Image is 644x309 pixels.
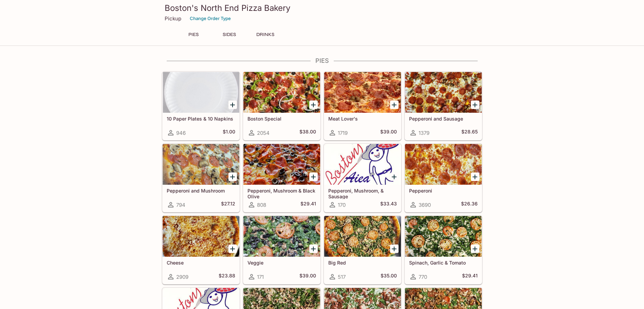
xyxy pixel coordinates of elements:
span: 808 [257,202,266,208]
h5: Big Red [328,260,397,266]
a: Pepperoni and Sausage1379$28.65 [405,72,482,140]
h5: Pepperoni, Mushroom & Black Olive [247,188,316,199]
div: Pepperoni and Mushroom [163,144,239,185]
div: Spinach, Garlic & Tomato [405,216,482,257]
h5: Pepperoni, Mushroom, & Sausage [328,188,397,199]
span: 946 [176,130,186,136]
h5: $33.43 [380,201,397,209]
div: Meat Lover's [324,72,401,113]
span: 2054 [257,130,270,136]
span: 1379 [419,130,429,136]
h5: Pepperoni and Mushroom [167,188,235,194]
a: Veggie171$39.00 [243,216,320,284]
div: Pepperoni, Mushroom & Black Olive [243,144,320,185]
h5: $29.41 [462,273,478,281]
span: 2909 [176,274,188,280]
h5: $39.00 [299,273,316,281]
h3: Boston's North End Pizza Bakery [165,3,480,13]
div: Pepperoni, Mushroom, & Sausage [324,144,401,185]
a: Pepperoni, Mushroom & Black Olive808$29.41 [243,144,320,212]
button: SIDES [214,30,245,39]
button: Add Pepperoni and Mushroom [228,172,237,181]
div: 10 Paper Plates & 10 Napkins [163,72,239,113]
a: Spinach, Garlic & Tomato770$29.41 [405,216,482,284]
button: Add Meat Lover's [390,101,399,109]
a: Boston Special2054$38.00 [243,72,320,140]
a: Pepperoni3690$26.36 [405,144,482,212]
div: Pepperoni and Sausage [405,72,482,113]
button: Add Boston Special [309,101,318,109]
button: PIES [178,30,209,39]
button: DRINKS [250,30,281,39]
span: 770 [419,274,427,280]
button: Add Spinach, Garlic & Tomato [471,244,479,253]
h5: 10 Paper Plates & 10 Napkins [167,116,235,122]
h5: Pepperoni [409,188,478,194]
h5: $35.00 [381,273,397,281]
button: Add 10 Paper Plates & 10 Napkins [228,101,237,109]
h4: PIES [162,57,482,65]
div: Veggie [243,216,320,257]
div: Boston Special [243,72,320,113]
h5: $38.00 [299,129,316,137]
a: Pepperoni, Mushroom, & Sausage170$33.43 [324,144,401,212]
h5: Cheese [167,260,235,266]
button: Add Pepperoni [471,172,479,181]
button: Add Veggie [309,244,318,253]
h5: $1.00 [223,129,235,137]
div: Pepperoni [405,144,482,185]
h5: Spinach, Garlic & Tomato [409,260,478,266]
h5: Veggie [247,260,316,266]
span: 3690 [419,202,431,208]
span: 517 [338,274,346,280]
span: 1719 [338,130,348,136]
a: Big Red517$35.00 [324,216,401,284]
button: Add Pepperoni, Mushroom & Black Olive [309,172,318,181]
button: Add Cheese [228,244,237,253]
a: Cheese2909$23.88 [162,216,240,284]
button: Add Pepperoni and Sausage [471,101,479,109]
div: Cheese [163,216,239,257]
h5: Meat Lover's [328,116,397,122]
p: Pickup [165,15,181,22]
a: Pepperoni and Mushroom794$27.12 [162,144,240,212]
span: 170 [338,202,346,208]
button: Change Order Type [187,13,234,24]
h5: $29.41 [300,201,316,209]
span: 794 [176,202,185,208]
button: Add Big Red [390,244,399,253]
a: 10 Paper Plates & 10 Napkins946$1.00 [162,72,240,140]
h5: Pepperoni and Sausage [409,116,478,122]
span: 171 [257,274,264,280]
h5: Boston Special [247,116,316,122]
h5: $23.88 [219,273,235,281]
h5: $28.65 [461,129,478,137]
div: Big Red [324,216,401,257]
button: Add Pepperoni, Mushroom, & Sausage [390,172,399,181]
h5: $39.00 [380,129,397,137]
h5: $26.36 [461,201,478,209]
a: Meat Lover's1719$39.00 [324,72,401,140]
h5: $27.12 [221,201,235,209]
